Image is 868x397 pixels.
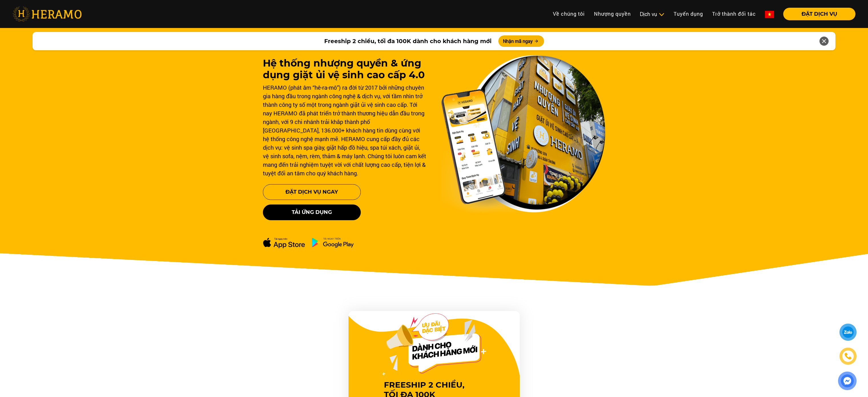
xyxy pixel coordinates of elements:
button: ĐẶT DỊCH VỤ [783,8,855,20]
img: heramo-logo.png [13,7,82,21]
a: Nhượng quyền [589,8,635,20]
a: Trở thành đối tác [708,8,760,20]
img: subToggleIcon [658,12,664,17]
span: Freeship 2 chiều, tối đa 100K dành cho khách hàng mới [324,37,492,45]
img: ch-dowload [312,237,354,248]
a: Tuyển dụng [669,8,708,20]
img: banner [441,55,605,213]
div: Dịch vụ [640,10,664,18]
img: Offer Header [382,313,486,376]
button: Đặt Dịch Vụ Ngay [263,184,361,200]
img: vn-flag.png [765,11,774,18]
a: ĐẶT DỊCH VỤ [779,11,855,17]
a: phone-icon [839,348,857,365]
button: Nhận mã ngay [498,35,544,47]
img: apple-dowload [263,237,305,248]
a: Về chúng tôi [548,8,589,20]
img: phone-icon [845,353,851,360]
h1: Hệ thống nhượng quyền & ứng dụng giặt ủi vệ sinh cao cấp 4.0 [263,57,427,81]
div: HERAMO (phát âm “hê-ra-mô”) ra đời từ 2017 bởi những chuyên gia hàng đầu trong ngành công nghệ & ... [263,83,427,177]
button: Tải ứng dụng [263,204,361,220]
